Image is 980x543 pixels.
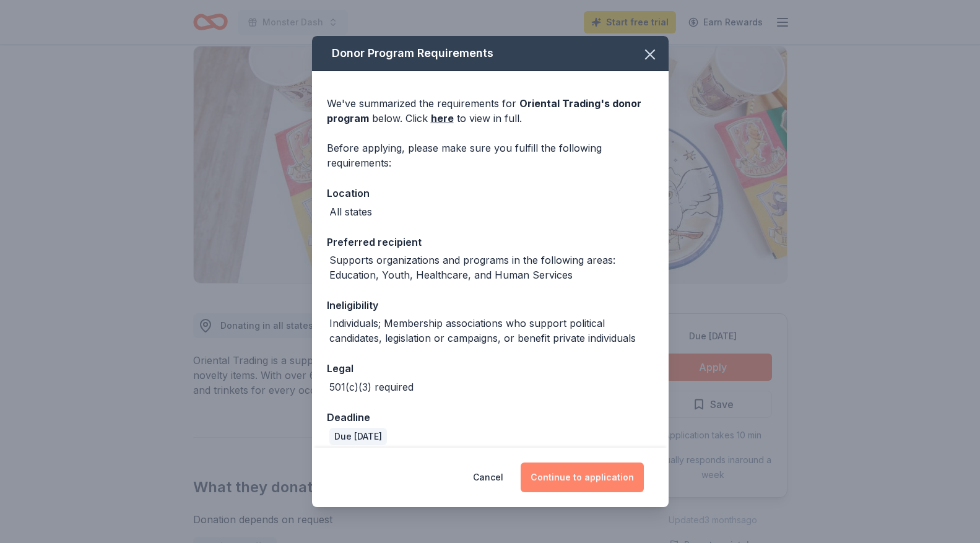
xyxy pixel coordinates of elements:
div: Legal [327,360,654,376]
div: Deadline [327,409,654,425]
div: Before applying, please make sure you fulfill the following requirements: [327,141,654,170]
div: All states [329,204,372,219]
button: Continue to application [521,463,644,492]
a: here [431,111,454,126]
div: Ineligibility [327,297,654,313]
div: 501(c)(3) required [329,380,414,394]
div: Preferred recipient [327,234,654,250]
div: We've summarized the requirements for below. Click to view in full. [327,96,654,126]
div: Individuals; Membership associations who support political candidates, legislation or campaigns, ... [329,316,654,345]
div: Donor Program Requirements [312,36,669,71]
div: Due [DATE] [329,428,387,445]
div: Location [327,185,654,201]
div: Supports organizations and programs in the following areas: Education, Youth, Healthcare, and Hum... [329,253,654,282]
button: Cancel [473,463,503,492]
